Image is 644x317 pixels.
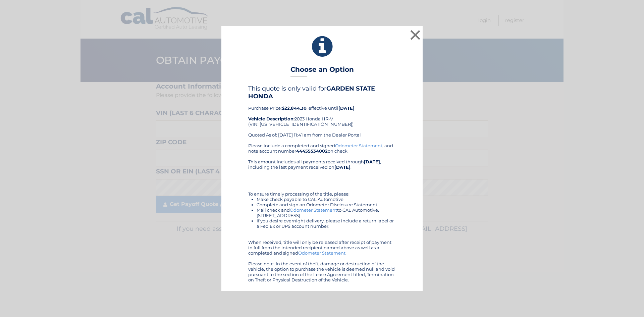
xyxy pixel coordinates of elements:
a: Odometer Statement [290,207,337,213]
strong: Vehicle Description: [248,116,294,121]
a: Odometer Statement [335,143,382,148]
h3: Choose an Option [290,65,354,77]
li: Mail check and to CAL Automotive, [STREET_ADDRESS] [257,207,396,218]
b: 44455534002 [296,148,328,154]
b: [DATE] [338,105,355,111]
b: [DATE] [334,164,351,170]
li: Make check payable to CAL Automotive [257,197,396,202]
b: GARDEN STATE HONDA [248,85,375,100]
a: Odometer Statement [298,250,345,256]
h4: This quote is only valid for [248,85,396,100]
div: Purchase Price: , effective until 2023 Honda HR-V (VIN: [US_VEHICLE_IDENTIFICATION_NUMBER]) Quote... [248,85,396,143]
div: Please include a completed and signed , and note account number on check. This amount includes al... [248,143,396,282]
li: Complete and sign an Odometer Disclosure Statement [257,202,396,207]
b: [DATE] [364,159,380,164]
li: If you desire overnight delivery, please include a return label or a Fed Ex or UPS account number. [257,218,396,229]
b: $22,844.30 [282,105,307,111]
button: × [409,28,422,42]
